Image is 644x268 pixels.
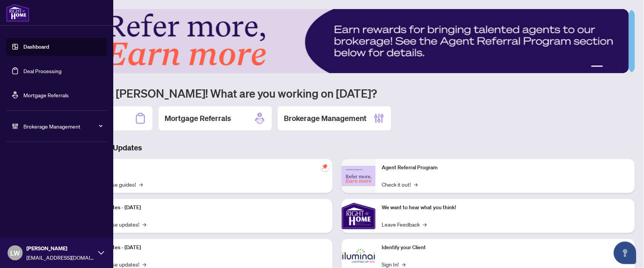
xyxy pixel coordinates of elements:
p: We want to hear what you think! [382,204,629,212]
button: 2 [606,66,609,69]
span: [EMAIL_ADDRESS][DOMAIN_NAME] [26,253,94,262]
h2: Brokerage Management [284,113,367,124]
button: 5 [624,66,627,69]
img: Slide 0 [39,9,629,73]
a: Dashboard [23,43,49,50]
span: Brokerage Management [23,122,102,130]
span: → [423,220,427,228]
span: LW [10,248,20,258]
p: Agent Referral Program [382,164,629,172]
button: 3 [612,66,615,69]
h3: Brokerage & Industry Updates [39,142,635,153]
a: Deal Processing [23,67,62,74]
span: → [414,180,418,188]
span: → [142,220,146,228]
img: We want to hear what you think! [342,199,376,233]
img: Agent Referral Program [342,166,376,187]
a: Leave Feedback→ [382,220,427,228]
button: 4 [618,66,621,69]
span: pushpin [320,162,330,171]
p: Platform Updates - [DATE] [79,243,327,252]
a: Mortgage Referrals [23,92,69,98]
h1: Welcome back [PERSON_NAME]! What are you working on [DATE]? [39,86,635,100]
h2: Mortgage Referrals [165,113,231,124]
p: Self-Help [79,164,327,172]
button: 1 [591,66,603,69]
p: Identify your Client [382,243,629,252]
p: Platform Updates - [DATE] [79,204,327,212]
span: [PERSON_NAME] [26,244,94,253]
button: Open asap [614,242,636,264]
span: → [139,180,143,188]
a: Check it out!→ [382,180,418,188]
img: logo [6,4,29,22]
